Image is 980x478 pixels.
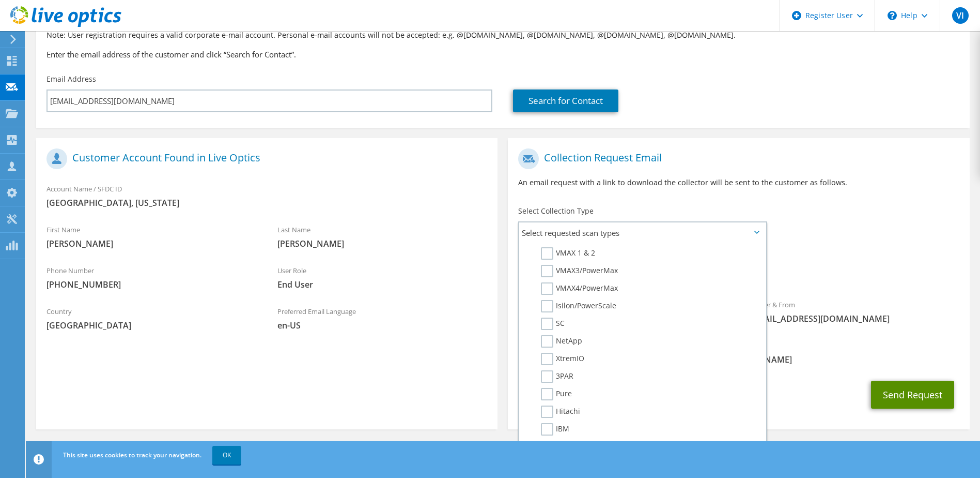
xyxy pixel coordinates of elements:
div: Preferred Email Language [267,301,498,336]
span: [GEOGRAPHIC_DATA], [US_STATE] [46,197,487,208]
span: This site uses cookies to track your navigation. [63,451,201,459]
div: Requested Collections [508,247,969,289]
label: 3PAR [541,370,573,383]
label: VMAX3/PowerMax [541,265,618,277]
label: VMAX4/PowerMax [541,282,618,295]
button: Send Request [871,381,954,409]
div: CC & Reply To [508,335,969,370]
span: [EMAIL_ADDRESS][DOMAIN_NAME] [749,313,959,324]
span: End User [277,279,488,290]
span: [PHONE_NUMBER] [46,279,257,290]
a: Search for Contact [513,89,618,112]
div: To [508,294,739,330]
label: Isilon/PowerScale [541,300,616,312]
label: Pure [541,388,572,400]
h3: Enter the email address of the customer and click “Search for Contact”. [46,49,959,60]
div: Sender & From [739,294,970,330]
span: [GEOGRAPHIC_DATA] [46,320,257,331]
label: IBM [541,423,569,436]
p: Note: User registration requires a valid corporate e-mail account. Personal e-mail accounts will ... [46,29,959,41]
span: VI [952,7,969,24]
div: Last Name [267,219,498,255]
label: NetApp [541,335,582,348]
span: [PERSON_NAME] [277,238,488,249]
label: Select Collection Type [518,206,594,216]
p: An email request with a link to download the collector will be sent to the customer as follows. [518,177,959,188]
div: Phone Number [36,260,267,295]
h1: Collection Request Email [518,148,954,169]
span: Select requested scan types [519,222,765,243]
div: Country [36,301,267,336]
div: First Name [36,219,267,255]
label: VMAX 1 & 2 [541,247,595,260]
h1: Customer Account Found in Live Optics [46,148,482,169]
div: User Role [267,260,498,295]
label: XtremIO [541,353,584,365]
label: SC [541,318,565,330]
span: en-US [277,320,488,331]
span: [PERSON_NAME] [46,238,257,249]
label: Hitachi [541,406,580,418]
label: Email Address [46,74,96,84]
svg: \n [888,11,897,20]
a: OK [212,446,241,465]
div: Account Name / SFDC ID [36,178,497,214]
